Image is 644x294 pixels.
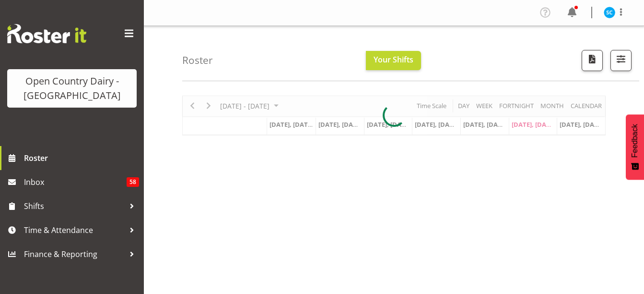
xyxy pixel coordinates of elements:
span: Time & Attendance [24,223,125,237]
span: Shifts [24,199,125,213]
span: Inbox [24,175,127,189]
span: 58 [127,177,139,187]
h4: Roster [182,55,213,66]
span: Your Shifts [374,54,413,65]
button: Download a PDF of the roster according to the set date range. [582,50,603,71]
button: Feedback - Show survey [626,114,644,180]
button: Your Shifts [366,51,421,70]
img: stuart-craig9761.jpg [604,7,615,18]
span: Feedback [631,124,639,158]
button: Filter Shifts [610,50,632,71]
span: Finance & Reporting [24,247,125,261]
span: Roster [24,151,139,165]
div: Open Country Dairy - [GEOGRAPHIC_DATA] [17,74,127,103]
img: Rosterit website logo [7,24,86,43]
